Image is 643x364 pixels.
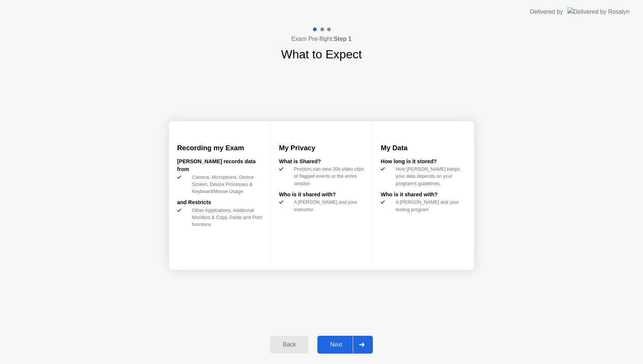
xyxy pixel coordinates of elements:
[381,191,466,199] div: Who is it shared with?
[530,7,563,16] div: Delivered by
[291,35,352,44] h4: Exam Pre-flight:
[279,158,364,166] div: What is Shared?
[270,336,308,354] button: Back
[279,143,364,153] h3: My Privacy
[334,36,352,42] b: Step 1
[279,191,364,199] div: Who is it shared with?
[567,7,630,16] img: Delivered by Rosalyn
[177,199,262,207] div: and Restricts
[291,165,364,187] div: Proctors can view 20s video clips of flagged events or the entire session
[393,199,466,213] div: A [PERSON_NAME] and your testing program
[291,199,364,213] div: A [PERSON_NAME] and your instructor
[393,165,466,187] div: How [PERSON_NAME] keeps your data depends on your program’s guidelines.
[177,158,262,174] div: [PERSON_NAME] records data from
[320,341,353,348] div: Next
[381,143,466,153] h3: My Data
[281,45,362,63] h1: What to Expect
[189,174,262,195] div: Camera, Microphone, Device Screen, Device Processes & Keyboard/Mouse Usage
[272,341,306,348] div: Back
[381,158,466,166] div: How long is it stored?
[317,336,373,354] button: Next
[177,143,262,153] h3: Recording my Exam
[189,207,262,228] div: Other Applications, Additional Monitors & Copy, Paste and Print functions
